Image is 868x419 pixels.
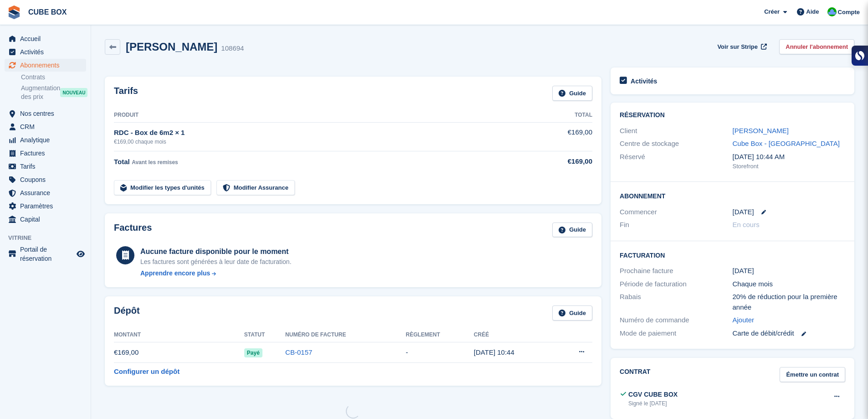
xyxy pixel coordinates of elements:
[779,39,854,54] a: Annuler l'abonnement
[114,367,180,377] a: Configurer un dépôt
[5,213,86,226] a: menu
[620,126,732,136] div: Client
[20,120,75,133] span: CRM
[838,8,860,17] span: Compte
[140,257,292,267] div: Les factures sont générées à leur date de facturation.
[5,59,86,72] a: menu
[114,180,211,195] a: Modifier les types d'unités
[827,7,837,16] img: Cube Box
[733,328,845,339] div: Carte de débit/crédit
[20,107,75,120] span: Nos centres
[126,41,217,53] h2: [PERSON_NAME]
[5,173,86,186] a: menu
[5,186,86,199] a: menu
[733,162,845,171] div: Storefront
[474,348,514,356] time: 2025-09-18 08:44:15 UTC
[114,128,535,138] div: RDC - Box de 6m2 × 1
[552,305,592,321] a: Guide
[221,43,244,54] div: 108694
[5,46,86,58] a: menu
[132,159,178,166] span: Avant les remises
[620,220,732,230] div: Fin
[20,213,75,226] span: Capital
[5,32,86,45] a: menu
[620,292,732,312] div: Rabais
[406,342,473,363] td: -
[628,399,678,408] div: Signé le [DATE]
[20,32,75,45] span: Accueil
[75,248,86,259] a: Boutique d'aperçu
[806,7,819,16] span: Aide
[474,328,554,342] th: Créé
[114,342,244,363] td: €169,00
[60,88,87,97] div: NOUVEAU
[5,160,86,173] a: menu
[114,328,244,342] th: Montant
[140,246,292,257] div: Aucune facture disponible pour le moment
[5,200,86,212] a: menu
[244,328,285,342] th: Statut
[620,112,845,119] h2: Réservation
[20,186,75,199] span: Assurance
[20,160,75,173] span: Tarifs
[620,250,845,259] h2: Facturation
[20,147,75,160] span: Factures
[620,266,732,276] div: Prochaine facture
[733,266,845,276] div: [DATE]
[5,120,86,133] a: menu
[733,127,789,134] a: [PERSON_NAME]
[21,83,86,102] a: Augmentation des prix NOUVEAU
[20,134,75,146] span: Analytique
[114,108,535,123] th: Produit
[631,77,657,85] h2: Activités
[733,207,754,217] time: 2025-09-28 23:00:00 UTC
[21,73,86,82] a: Contrats
[733,140,840,147] a: Cube Box - [GEOGRAPHIC_DATA]
[733,292,845,312] div: 20% de réduction pour la première année
[244,348,262,357] span: Payé
[20,59,75,72] span: Abonnements
[216,180,295,195] a: Modifier Assurance
[285,328,406,342] th: Numéro de facture
[140,269,210,278] div: Apprendre encore plus
[5,134,86,146] a: menu
[733,221,760,228] span: En cours
[620,367,650,382] h2: Contrat
[285,348,312,356] a: CB-0157
[8,233,91,243] span: Vitrine
[21,84,60,101] span: Augmentation des prix
[535,156,592,167] div: €169,00
[20,245,75,263] span: Portail de réservation
[717,42,758,52] span: Voir sur Stripe
[620,207,732,217] div: Commencer
[114,86,138,101] h2: Tarifs
[20,200,75,212] span: Paramètres
[5,107,86,120] a: menu
[7,5,21,19] img: stora-icon-8386f47178a22dfd0bd8f6a31ec36ba5ce8667c1dd55bd0f319d3a0aa187defe.svg
[5,245,86,263] a: menu
[20,46,75,58] span: Activités
[780,367,845,382] a: Émettre un contrat
[140,269,292,278] a: Apprendre encore plus
[114,138,535,146] div: €169,00 chaque mois
[733,152,845,162] div: [DATE] 10:44 AM
[535,122,592,151] td: €169,00
[406,328,473,342] th: Règlement
[114,305,140,321] h2: Dépôt
[620,279,732,290] div: Période de facturation
[714,39,768,54] a: Voir sur Stripe
[114,222,152,238] h2: Factures
[114,158,130,166] span: Total
[733,279,845,290] div: Chaque mois
[535,108,592,123] th: Total
[764,7,780,16] span: Créer
[620,139,732,149] div: Centre de stockage
[20,173,75,186] span: Coupons
[25,5,70,20] a: CUBE BOX
[628,390,678,399] div: CGV CUBE BOX
[733,315,755,326] a: Ajouter
[5,147,86,160] a: menu
[552,86,592,101] a: Guide
[620,328,732,339] div: Mode de paiement
[620,152,732,171] div: Réservé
